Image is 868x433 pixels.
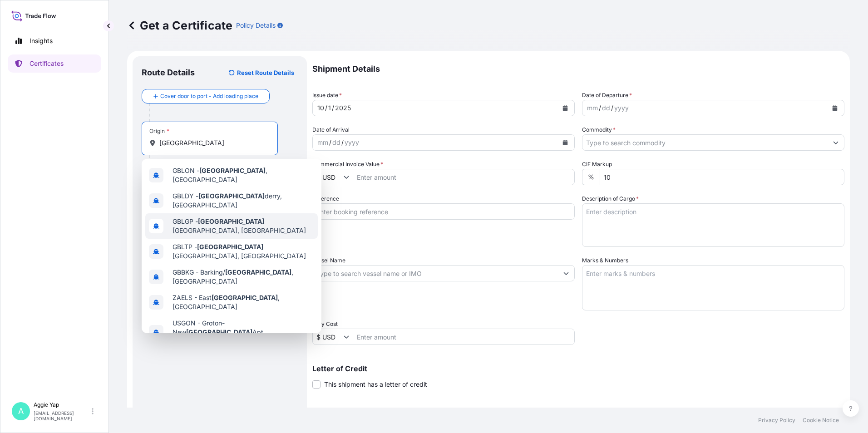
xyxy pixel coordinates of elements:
div: % [582,169,600,185]
div: day, [327,103,332,113]
p: Privacy Policy [758,417,795,424]
button: Show suggestions [558,265,574,281]
input: Commercial Invoice Value [313,169,344,185]
input: Enter booking reference [312,203,575,220]
div: / [599,103,601,113]
label: CIF Markup [582,160,612,169]
input: Enter amount [353,169,574,185]
p: Policy Details [236,21,276,30]
input: Type to search commodity [582,134,828,151]
p: [EMAIL_ADDRESS][DOMAIN_NAME] [34,410,90,421]
label: Vessel Name [312,256,345,265]
div: year, [344,137,360,148]
p: Aggie Yap [34,401,90,408]
div: month, [316,137,329,148]
label: Reference [312,194,339,203]
p: Letter of Credit [312,365,844,372]
b: [GEOGRAPHIC_DATA] [199,167,266,174]
label: Description of Cargo [582,194,639,203]
div: / [332,103,334,113]
span: GBLTP - [GEOGRAPHIC_DATA], [GEOGRAPHIC_DATA] [173,242,314,261]
span: USGON - Groton-New Apt, [GEOGRAPHIC_DATA] [173,319,314,346]
button: Calendar [558,135,572,150]
div: day, [331,137,341,148]
button: Show suggestions [828,134,844,151]
button: Show suggestions [344,332,353,341]
p: Shipment Details [312,56,844,82]
p: Certificates [30,59,64,68]
label: Commodity [582,125,616,134]
b: [GEOGRAPHIC_DATA] [197,243,263,251]
div: month, [316,103,325,113]
div: year, [613,103,630,113]
span: Date of Arrival [312,125,350,134]
p: Reset Route Details [237,68,294,77]
p: Route Details [142,67,195,78]
div: year, [334,103,352,113]
label: Commercial Invoice Value [312,160,383,169]
button: Calendar [558,101,572,115]
b: [GEOGRAPHIC_DATA] [212,294,278,301]
button: Calendar [828,101,842,115]
div: / [611,103,613,113]
p: Insights [30,36,53,45]
p: Get a Certificate [127,18,232,33]
label: Marks & Numbers [582,256,628,265]
div: / [325,103,327,113]
button: Show suggestions [344,172,353,182]
input: Duty Cost [313,329,344,345]
div: month, [586,103,599,113]
span: A [18,407,24,416]
p: Cookie Notice [803,417,839,424]
span: GBLDY - derry, [GEOGRAPHIC_DATA] [173,192,314,210]
label: Duty Cost [312,320,338,329]
input: Enter amount [353,329,574,345]
span: Date of Departure [582,91,632,100]
div: / [341,137,344,148]
span: Issue date [312,91,342,100]
b: [GEOGRAPHIC_DATA] [225,268,291,276]
span: GBBKG - Barking/ , [GEOGRAPHIC_DATA] [173,268,314,286]
input: Enter percentage between 0 and 24% [600,169,844,185]
input: Type to search vessel name or IMO [313,265,558,281]
span: GBLON - , [GEOGRAPHIC_DATA] [173,166,314,184]
span: Cover door to port - Add loading place [160,92,258,101]
b: [GEOGRAPHIC_DATA] [198,192,265,200]
b: [GEOGRAPHIC_DATA] [186,328,252,336]
input: Origin [159,138,266,148]
div: Show suggestions [142,159,321,333]
b: [GEOGRAPHIC_DATA] [198,217,264,225]
div: Origin [149,128,169,135]
span: This shipment has a letter of credit [324,380,427,389]
span: ZAELS - East , [GEOGRAPHIC_DATA] [173,293,314,311]
div: day, [601,103,611,113]
span: GBLGP - [GEOGRAPHIC_DATA], [GEOGRAPHIC_DATA] [173,217,314,235]
div: / [329,137,331,148]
